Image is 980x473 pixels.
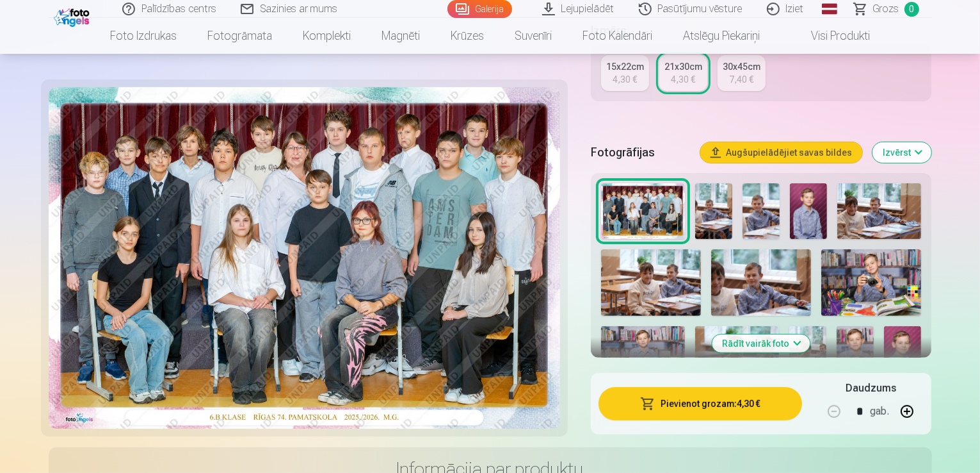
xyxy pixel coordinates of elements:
a: Atslēgu piekariņi [668,18,775,54]
a: Komplekti [287,18,366,54]
a: Foto kalendāri [567,18,668,54]
a: Krūzes [435,18,499,54]
a: Fotogrāmata [192,18,287,54]
div: 4,30 € [613,73,637,86]
div: 21x30cm [664,60,702,73]
button: Pievienot grozam:4,30 € [598,387,803,420]
button: Izvērst [872,142,931,163]
h5: Daudzums [846,381,896,396]
a: Visi produkti [775,18,885,54]
span: Grozs [873,1,899,17]
div: 4,30 € [671,73,695,86]
h5: Fotogrāfijas [591,144,691,162]
img: /fa1 [54,5,93,27]
button: Rādīt vairāk foto [712,335,810,353]
a: Suvenīri [499,18,567,54]
div: 7,40 € [729,73,753,86]
div: 15x22cm [606,60,644,73]
a: 15x22cm4,30 € [601,55,649,91]
div: 30x45cm [723,60,760,73]
button: Augšupielādējiet savas bildes [700,142,862,163]
a: Magnēti [366,18,435,54]
span: 0 [904,2,919,17]
a: Foto izdrukas [95,18,192,54]
a: 21x30cm4,30 € [659,55,707,91]
a: 30x45cm7,40 € [718,55,766,91]
div: gab. [870,396,889,427]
